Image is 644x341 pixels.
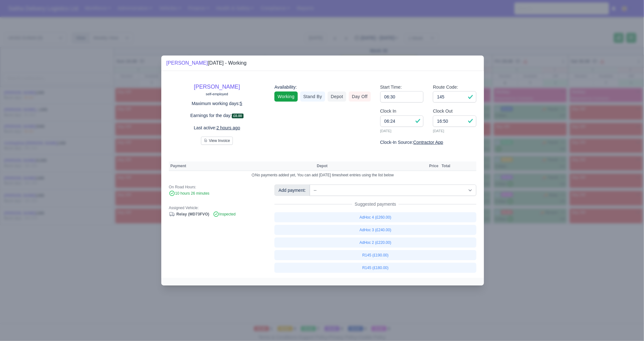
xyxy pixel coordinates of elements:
[169,112,265,119] p: Earnings for the day:
[206,92,228,96] small: self-employed
[169,171,476,179] td: No payments added yet, You can add [DATE] timesheet entries using the list below
[169,205,265,210] div: Assigned Vehicle:
[274,84,371,91] div: Availability:
[380,128,424,134] small: [DATE]
[274,238,476,248] a: AdHoc 2 (£220.00)
[169,162,315,171] th: Payment
[274,250,476,260] a: R145 (£190.00)
[274,91,297,102] a: Working
[380,139,476,146] div: Clock-In Source:
[433,128,476,134] small: [DATE]
[169,212,210,216] a: Relay (MD73FVO)
[274,212,476,222] a: AdHoc 4 (£260.00)
[201,137,233,145] button: View Invoice
[380,84,402,91] label: Start Time:
[166,60,208,66] a: [PERSON_NAME]
[274,263,476,273] a: R145 (£180.00)
[274,225,476,235] a: AdHoc 3 (£240.00)
[166,59,247,67] div: [DATE] - Working
[428,162,440,171] th: Price
[433,108,453,115] label: Clock Out
[380,108,396,115] label: Clock In
[349,91,371,102] a: Day Off
[232,114,244,118] span: £0.00
[216,125,240,130] u: 2 hours ago
[440,162,452,171] th: Total
[169,191,265,197] div: 10 hours 26 minutes
[274,185,310,196] div: Add payment:
[300,91,325,102] a: Stand By
[612,311,644,341] iframe: Chat Widget
[352,201,399,207] span: Suggested payments
[213,212,236,216] span: Inspected
[194,84,240,90] a: [PERSON_NAME]
[328,91,346,102] a: Depot
[433,84,458,91] label: Route Code:
[169,124,265,132] p: Last active:
[240,101,242,106] u: 5
[169,185,265,190] div: On Road Hours:
[169,100,265,107] p: Maximum working days:
[315,162,423,171] th: Depot
[413,140,443,145] u: Contractor App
